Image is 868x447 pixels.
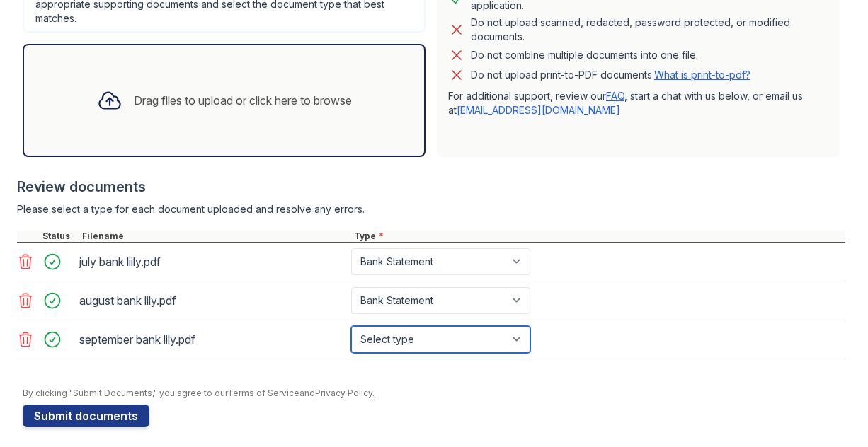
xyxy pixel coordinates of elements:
[606,90,624,102] a: FAQ
[79,231,351,242] div: Filename
[654,69,750,81] a: What is print-to-pdf?
[23,405,149,427] button: Submit documents
[227,388,299,398] a: Terms of Service
[79,328,346,351] div: september bank lily.pdf
[471,68,750,82] p: Do not upload print-to-PDF documents.
[471,16,828,44] div: Do not upload scanned, redacted, password protected, or modified documents.
[134,92,352,109] div: Drag files to upload or click here to browse
[315,388,375,398] a: Privacy Policy.
[448,89,828,117] p: For additional support, review our , start a chat with us below, or email us at
[40,231,79,242] div: Status
[79,289,346,312] div: august bank lily.pdf
[23,388,845,399] div: By clicking "Submit Documents," you agree to our and
[17,177,845,197] div: Review documents
[17,202,845,216] div: Please select a type for each document uploaded and resolve any errors.
[457,104,620,116] a: [EMAIL_ADDRESS][DOMAIN_NAME]
[351,231,845,242] div: Type
[471,47,698,64] div: Do not combine multiple documents into one file.
[79,250,346,273] div: july bank liily.pdf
